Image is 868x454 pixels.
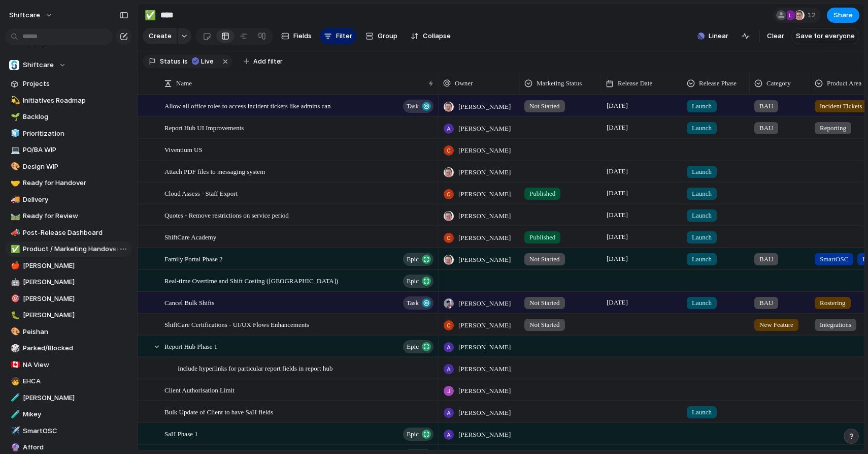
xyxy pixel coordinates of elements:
[11,194,18,205] div: 🚚
[9,442,19,452] button: 🔮
[11,177,18,189] div: 🤝
[145,8,156,22] div: ✅
[23,360,128,370] span: NA View
[11,95,18,106] div: 💫
[23,178,128,188] span: Ready for Handover
[796,31,855,41] span: Save for everyone
[5,341,132,356] div: 🎲Parked/Blocked
[9,376,19,386] button: 🧒
[23,261,128,271] span: [PERSON_NAME]
[458,255,511,265] span: [PERSON_NAME]
[458,167,511,177] span: [PERSON_NAME]
[23,277,128,287] span: [PERSON_NAME]
[455,78,473,88] span: Owner
[604,122,630,134] span: [DATE]
[458,233,511,243] span: [PERSON_NAME]
[23,211,128,221] span: Ready for Review
[149,31,172,41] span: Create
[537,78,582,88] span: Marketing Status
[11,343,18,354] div: 🎲
[403,296,433,310] button: Task
[11,442,18,453] div: 🔮
[164,406,273,417] span: Bulk Update of Client to have SaH fields
[11,359,18,371] div: 🇨🇦
[11,260,18,271] div: 🍎
[164,143,203,155] span: Viventium US
[692,167,712,177] span: Launch
[529,232,555,243] span: Published
[23,294,128,304] span: [PERSON_NAME]
[164,100,331,111] span: Allow all office roles to access incident tickets like admins can
[403,275,433,288] button: Epic
[5,423,132,439] a: ✈️SmartOSC
[529,298,560,308] span: Not Started
[529,320,560,330] span: Not Started
[253,57,283,66] span: Add filter
[458,408,511,418] span: [PERSON_NAME]
[5,159,132,174] a: 🎨Design WIP
[529,254,560,264] span: Not Started
[5,390,132,406] a: 🧪[PERSON_NAME]
[5,93,132,108] div: 💫Initiatives Roadmap
[360,28,403,44] button: Group
[11,310,18,321] div: 🐛
[820,101,862,111] span: Incident Tickets
[320,28,356,44] button: Filter
[618,78,652,88] span: Release Date
[604,231,630,243] span: [DATE]
[160,57,181,66] span: Status
[9,162,19,172] button: 🎨
[11,210,18,222] div: 🛤️
[407,340,419,354] span: Epic
[458,364,511,374] span: [PERSON_NAME]
[23,343,128,353] span: Parked/Blocked
[23,426,128,436] span: SmartOSC
[11,244,18,255] div: ✅
[23,244,128,254] span: Product / Marketing Handover
[23,195,128,205] span: Delivery
[9,426,19,436] button: ✈️
[820,254,848,264] span: SmartOSC
[5,175,132,191] a: 🤝Ready for Handover
[164,231,216,243] span: ShiftCare Academy
[604,165,630,177] span: [DATE]
[5,357,132,373] a: 🇨🇦NA View
[293,31,312,41] span: Fields
[23,112,128,122] span: Backlog
[164,318,309,330] span: ShiftCare Certifications - UI/UX Flows Enhancements
[11,227,18,238] div: 📣
[604,187,630,199] span: [DATE]
[709,31,728,41] span: Linear
[164,296,214,308] span: Cancel Bulk Shifts
[11,425,18,437] div: ✈️
[23,409,128,419] span: Mikey
[11,392,18,404] div: 🧪
[23,145,128,155] span: PO/BA WIP
[5,324,132,340] a: 🎨Peishan
[604,296,630,309] span: [DATE]
[5,275,132,290] a: 🤖[PERSON_NAME]
[403,340,433,353] button: Epic
[5,241,132,257] a: ✅Product / Marketing Handover
[23,162,128,172] span: Design WIP
[183,57,188,66] span: is
[9,10,40,20] span: shiftcare
[407,99,419,113] span: Task
[178,362,332,374] span: Include hyperlinks for particular report fields in report hub
[9,195,19,205] button: 🚚
[9,261,19,271] button: 🍎
[9,343,19,353] button: 🎲
[11,128,18,139] div: 🧊
[5,57,132,73] button: Shiftcare
[9,178,19,188] button: 🤝
[458,189,511,199] span: [PERSON_NAME]
[9,393,19,403] button: 🧪
[181,56,190,67] button: is
[23,376,128,386] span: EHCA
[5,258,132,274] a: 🍎[PERSON_NAME]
